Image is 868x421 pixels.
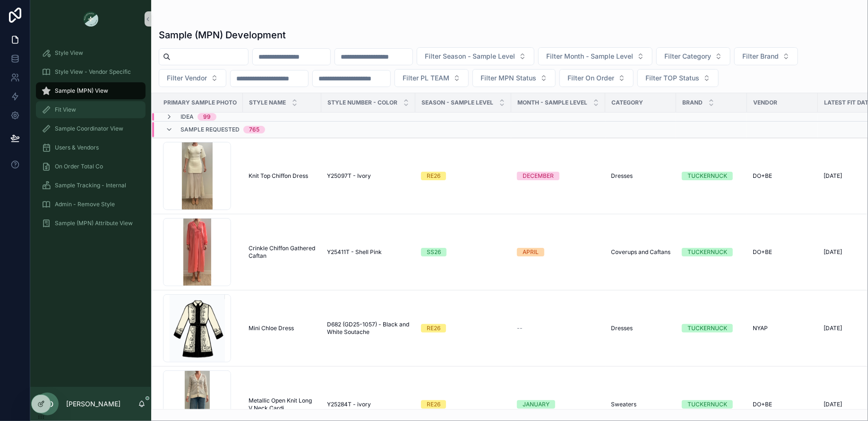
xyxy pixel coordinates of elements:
[327,172,371,180] span: Y25097T - Ivory
[611,248,670,256] a: Coverups and Caftans
[688,400,727,409] div: TUCKERNUCK
[203,113,211,121] div: 99
[611,325,633,332] span: Dresses
[611,401,636,408] span: Sweaters
[249,126,259,133] div: 765
[523,400,550,409] div: JANUARY
[559,69,634,87] button: Select Button
[682,248,741,256] a: TUCKERNUCK
[517,248,600,256] a: APRIL
[473,69,556,87] button: Select Button
[753,99,777,106] span: Vendor
[753,325,768,332] span: NYAP
[427,400,440,409] div: RE26
[55,201,115,208] span: Admin - Remove Style
[36,158,146,175] a: On Order Total Co
[753,172,812,180] a: DO+BE
[824,248,842,256] span: [DATE]
[327,401,410,408] a: Y25284T - ivory
[688,172,727,180] div: TUCKERNUCK
[36,177,146,194] a: Sample Tracking - Internal
[688,248,727,256] div: TUCKERNUCK
[611,401,670,408] a: Sweaters
[395,69,469,87] button: Select Button
[327,248,410,256] a: Y25411T - Shell Pink
[611,172,633,180] span: Dresses
[611,172,670,180] a: Dresses
[753,401,812,408] a: DO+BE
[824,401,842,408] span: [DATE]
[159,69,226,87] button: Select Button
[327,248,382,256] span: Y25411T - Shell Pink
[546,52,633,61] span: Filter Month - Sample Level
[249,245,316,260] a: Crinkle Chiffon Gathered Caftan
[249,397,316,412] a: Metallic Open Knit Long V Neck Cardi
[249,325,294,332] span: Mini Chloe Dress
[645,73,699,83] span: Filter TOP Status
[180,113,194,121] span: Idea
[55,219,133,227] span: Sample (MPN) Attribute View
[66,399,120,409] p: [PERSON_NAME]
[327,401,371,408] span: Y25284T - ivory
[688,324,727,333] div: TUCKERNUCK
[824,325,842,332] span: [DATE]
[427,324,440,333] div: RE26
[656,47,730,65] button: Select Button
[427,248,441,256] div: SS26
[249,325,316,332] a: Mini Chloe Dress
[55,106,76,114] span: Fit View
[682,99,703,106] span: Brand
[249,172,308,180] span: Knit Top Chiffon Dress
[36,82,146,99] a: Sample (MPN) View
[664,52,711,61] span: Filter Category
[824,172,842,180] span: [DATE]
[753,325,812,332] a: NYAP
[36,120,146,137] a: Sample Coordinator View
[417,47,534,65] button: Select Button
[742,52,779,61] span: Filter Brand
[55,163,103,170] span: On Order Total Co
[682,172,741,180] a: TUCKERNUCK
[682,324,741,333] a: TUCKERNUCK
[421,172,506,180] a: RE26
[421,324,506,333] a: RE26
[517,325,523,332] span: --
[517,99,587,106] span: MONTH - SAMPLE LEVEL
[180,126,240,133] span: Sample Requested
[55,49,83,57] span: Style View
[753,248,812,256] a: DO+BE
[55,125,123,132] span: Sample Coordinator View
[481,73,536,83] span: Filter MPN Status
[159,28,286,42] h1: Sample (MPN) Development
[55,68,131,76] span: Style View - Vendor Specific
[517,400,600,409] a: JANUARY
[30,38,151,244] div: scrollable content
[538,47,653,65] button: Select Button
[682,400,741,409] a: TUCKERNUCK
[567,73,614,83] span: Filter On Order
[403,73,449,83] span: Filter PL TEAM
[36,139,146,156] a: Users & Vendors
[36,196,146,213] a: Admin - Remove Style
[36,215,146,232] a: Sample (MPN) Attribute View
[637,69,719,87] button: Select Button
[421,248,506,256] a: SS26
[327,321,410,336] a: D682 (GD25-1057) - Black and White Soutache
[55,87,108,95] span: Sample (MPN) View
[753,172,772,180] span: DO+BE
[517,325,600,332] a: --
[249,172,316,180] a: Knit Top Chiffon Dress
[523,172,554,180] div: DECEMBER
[611,325,670,332] a: Dresses
[163,99,237,106] span: Primary Sample Photo
[611,99,643,106] span: Category
[83,11,98,26] img: App logo
[36,101,146,118] a: Fit View
[425,52,515,61] span: Filter Season - Sample Level
[753,401,772,408] span: DO+BE
[427,172,440,180] div: RE26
